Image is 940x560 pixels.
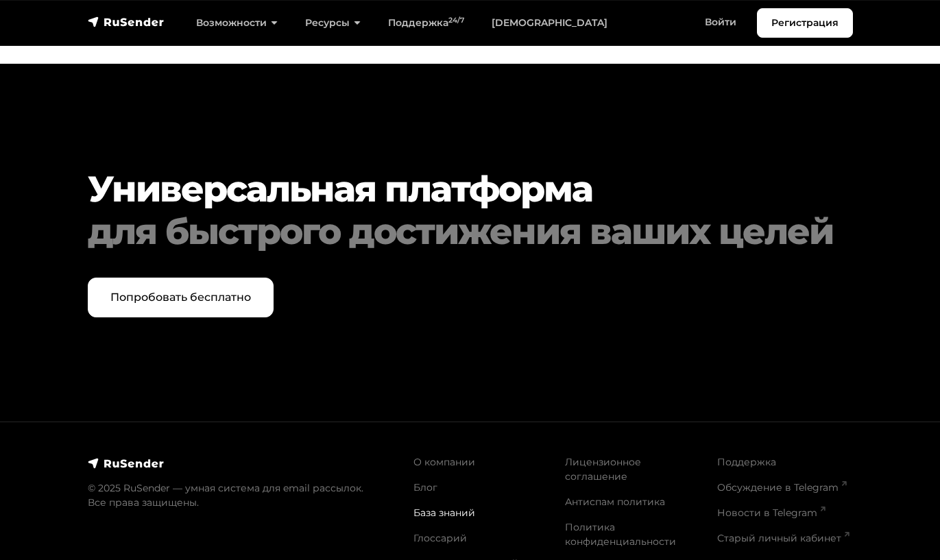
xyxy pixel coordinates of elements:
a: Антиспам политика [565,496,665,508]
a: База знаний [413,507,475,519]
a: О компании [413,456,475,468]
h2: Универсальная платформа [88,168,853,254]
a: Регистрация [757,8,853,38]
img: RuSender [88,15,165,29]
a: Войти [691,8,750,36]
a: Ресурсы [291,9,374,37]
div: для быстрого достижения ваших целей [88,210,853,253]
a: [DEMOGRAPHIC_DATA] [478,9,621,37]
img: RuSender [88,456,165,470]
a: Политика конфиденциальности [565,521,676,548]
a: Поддержка24/7 [374,9,478,37]
a: Попробовать бесплатно [88,278,274,317]
a: Обсуждение в Telegram [717,481,847,494]
a: Новости в Telegram [717,507,825,519]
sup: 24/7 [448,16,464,25]
a: Поддержка [717,456,776,468]
a: Старый личный кабинет [717,532,849,544]
a: Лицензионное соглашение [565,456,641,483]
p: © 2025 RuSender — умная система для email рассылок. Все права защищены. [88,481,397,510]
a: Блог [413,481,437,494]
a: Глоссарий [413,532,467,544]
a: Возможности [182,9,291,37]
